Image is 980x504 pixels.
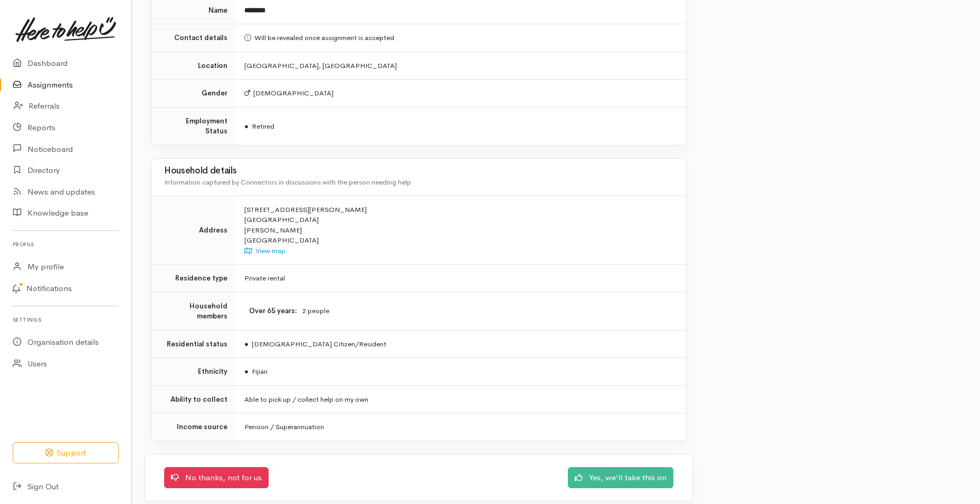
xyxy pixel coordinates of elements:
[244,306,297,316] dt: Over 65 years
[244,122,249,131] span: ●
[164,178,411,187] span: Information captured by Connectors in discussions with the person needing help
[302,306,673,317] dd: 2 people
[244,122,274,131] span: Retired
[151,413,236,441] td: Income source
[568,467,673,489] a: Yes, we'll take this on
[151,265,236,293] td: Residence type
[151,24,236,52] td: Contact details
[236,413,686,441] td: Pension / Superannuation
[244,246,286,255] a: View map
[236,265,686,293] td: Private rental
[244,367,268,376] span: Fijian
[151,80,236,108] td: Gender
[236,52,686,80] td: [GEOGRAPHIC_DATA], [GEOGRAPHIC_DATA]
[151,52,236,80] td: Location
[151,330,236,358] td: Residential status
[13,442,119,464] button: Support
[244,89,334,98] span: [DEMOGRAPHIC_DATA]
[236,24,686,52] td: Will be revealed once assignment is accepted
[13,237,119,251] h6: Profile
[244,205,673,256] div: [STREET_ADDRESS][PERSON_NAME] [GEOGRAPHIC_DATA] [PERSON_NAME] [GEOGRAPHIC_DATA]
[151,292,236,330] td: Household members
[244,340,386,348] span: [DEMOGRAPHIC_DATA] Citizen/Resident
[13,313,119,327] h6: Settings
[151,358,236,386] td: Ethnicity
[151,385,236,413] td: Ability to collect
[244,340,249,348] span: ●
[164,166,673,176] h3: Household details
[236,385,686,413] td: Able to pick up / collect help on my own
[164,467,269,489] a: No thanks, not for us
[244,367,249,376] span: ●
[151,196,236,265] td: Address
[151,107,236,145] td: Employment Status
